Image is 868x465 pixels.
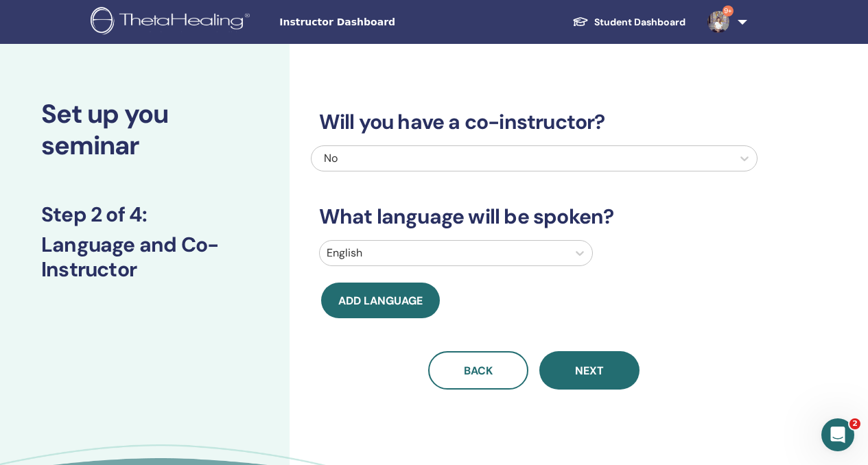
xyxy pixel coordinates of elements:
img: default.jpg [707,11,729,33]
span: 9+ [723,5,734,16]
button: Back [428,351,528,390]
button: Next [539,351,640,390]
span: No [324,151,338,165]
span: Back [464,363,493,378]
span: Next [575,363,604,378]
span: Instructor Dashboard [279,15,485,29]
iframe: Intercom live chat [821,418,854,451]
h2: Set up you seminar [41,99,248,161]
h3: Language and Co-Instructor [41,232,248,282]
button: Add language [321,283,440,318]
img: graduation-cap-white.svg [572,16,589,27]
span: 2 [849,418,860,429]
span: Add language [338,294,423,308]
img: logo.png [91,7,255,38]
h3: Step 2 of 4 : [41,202,248,227]
h3: Will you have a co-instructor? [311,110,758,134]
a: Student Dashboard [561,10,696,35]
h3: What language will be spoken? [311,204,758,229]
